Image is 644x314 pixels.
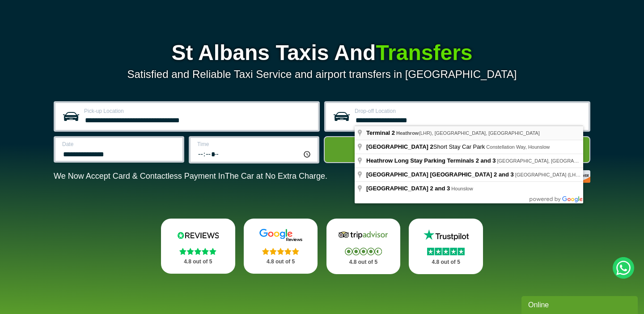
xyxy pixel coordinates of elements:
[54,42,590,64] h1: St Albans Taxis And
[179,248,216,255] img: Stars
[197,142,312,147] label: Time
[84,108,313,114] label: Pick-up Location
[366,143,486,150] span: Short Stay Car Park
[366,185,450,192] span: [GEOGRAPHIC_DATA] 2 and 3
[427,248,465,255] img: Stars
[244,219,318,274] a: Google Stars 4.8 out of 5
[366,157,496,164] span: Heathrow Long Stay Parking Terminals 2 and 3
[171,228,225,242] img: Reviews.io
[419,228,473,242] img: Trustpilot
[54,68,590,81] p: Satisfied and Reliable Taxi Service and airport transfers in [GEOGRAPHIC_DATA]
[419,257,473,268] p: 4.8 out of 5
[451,186,473,191] span: Hounslow
[54,172,327,181] p: We Now Accept Card & Contactless Payment In
[254,256,308,267] p: 4.8 out of 5
[161,219,235,274] a: Reviews.io Stars 4.8 out of 5
[366,171,514,178] span: [GEOGRAPHIC_DATA] [GEOGRAPHIC_DATA] 2 and 3
[486,144,550,150] span: Constellation Way, Hounslow
[326,219,401,274] a: Tripadvisor Stars 4.8 out of 5
[262,248,299,255] img: Stars
[376,41,472,65] span: Transfers
[366,129,395,136] span: Terminal 2
[324,136,590,163] button: Get Quote
[345,248,382,255] img: Stars
[355,108,583,114] label: Drop-off Location
[336,228,390,242] img: Tripadvisor
[396,130,540,136] span: (LHR), [GEOGRAPHIC_DATA], [GEOGRAPHIC_DATA]
[366,143,433,150] span: [GEOGRAPHIC_DATA] 2
[521,294,640,314] iframe: chat widget
[336,257,391,268] p: 4.8 out of 5
[171,256,225,267] p: 4.8 out of 5
[254,228,308,242] img: Google
[497,158,602,163] span: [GEOGRAPHIC_DATA], [GEOGRAPHIC_DATA]
[225,172,327,181] span: The Car at No Extra Charge.
[409,219,483,274] a: Trustpilot Stars 4.8 out of 5
[396,130,419,136] span: Heathrow
[62,142,177,147] label: Date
